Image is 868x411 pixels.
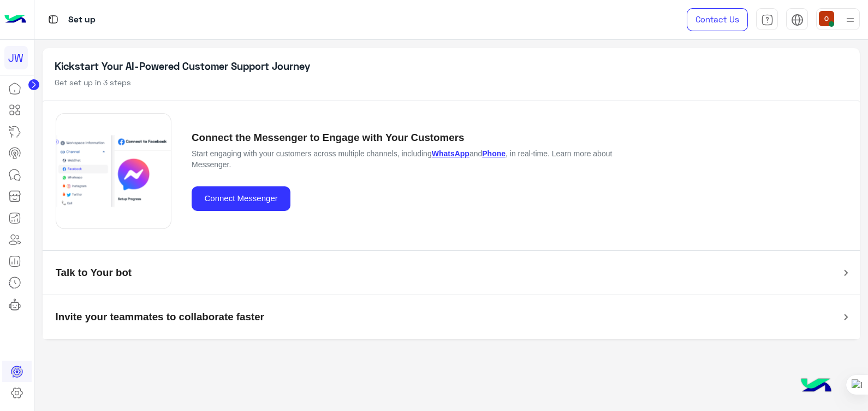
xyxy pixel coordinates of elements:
button: Connect Messenger [192,186,290,211]
mat-expansion-panel-header: Talk to Your bot [43,251,860,295]
h5: Connect the Messenger to Engage with Your Customers [192,132,637,144]
h5: Kickstart Your AI-Powered Customer Support Journey [55,60,848,73]
p: Set up [68,13,96,27]
p: Start engaging with your customers across multiple channels, including and , in real-time. Learn ... [192,148,637,170]
img: hulul-logo.png [797,367,835,406]
img: tab [46,13,60,26]
a: WhatsApp [432,149,469,158]
a: Phone [482,149,506,158]
img: tab [791,14,804,26]
a: tab [756,8,778,31]
img: Logo [4,8,26,31]
h5: Invite your teammates to collaborate faster [56,311,264,324]
img: tab [761,14,774,26]
span: Get set up in 3 steps [55,78,131,87]
a: Contact Us [687,8,748,31]
div: JW [4,46,28,69]
img: profile [843,13,857,27]
h5: Talk to Your bot [56,267,132,279]
img: userImage [819,11,834,26]
mat-expansion-panel-header: Invite your teammates to collaborate faster [43,295,860,339]
img: Accordion Section Image [56,113,171,229]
